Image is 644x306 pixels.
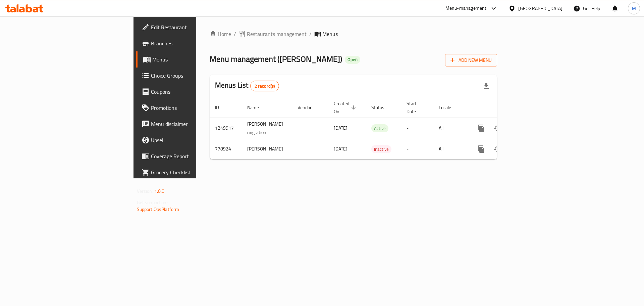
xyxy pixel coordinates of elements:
span: Menu disclaimer [151,120,236,128]
span: Coupons [151,88,236,96]
span: Active [371,125,388,132]
div: Export file [478,78,494,94]
td: [PERSON_NAME] [242,139,292,159]
td: - [401,118,433,139]
a: Promotions [136,100,241,116]
div: Menu-management [445,4,487,12]
span: ID [215,103,228,112]
span: Grocery Checklist [151,168,236,176]
span: Created On [334,99,358,116]
span: Coverage Report [151,152,236,160]
span: Add New Menu [450,56,492,64]
span: Promotions [151,104,236,112]
a: Menu disclaimer [136,116,241,132]
span: Name [247,103,268,112]
span: Get support on: [137,198,168,207]
td: All [433,118,468,139]
a: Grocery Checklist [136,164,241,180]
span: M [632,5,636,12]
span: Status [371,103,393,112]
button: Add New Menu [445,54,497,67]
span: Open [345,57,360,62]
span: Upsell [151,136,236,144]
a: Support.OpsPlatform [137,205,179,214]
span: Vendor [298,103,320,112]
div: Inactive [371,145,391,153]
li: / [309,30,312,38]
span: [DATE] [334,124,347,132]
h2: Menus List [215,80,279,91]
nav: breadcrumb [210,30,497,38]
button: more [473,120,489,136]
span: Locale [439,103,460,112]
td: All [433,139,468,159]
span: 2 record(s) [251,83,279,89]
div: Total records count [250,81,279,91]
a: Coverage Report [136,148,241,164]
a: Edit Restaurant [136,19,241,35]
a: Branches [136,35,241,51]
span: [DATE] [334,144,347,153]
span: Start Date [407,99,425,116]
a: Menus [136,51,241,68]
a: Choice Groups [136,68,241,84]
span: Menus [152,55,236,63]
div: Open [345,56,360,64]
span: Restaurants management [247,30,307,38]
td: [PERSON_NAME] migration [242,118,292,139]
span: Version: [137,187,153,195]
span: Branches [151,39,236,47]
div: Active [371,124,388,132]
button: Change Status [489,141,505,157]
a: Upsell [136,132,241,148]
span: Edit Restaurant [151,23,236,31]
table: enhanced table [210,97,543,160]
span: 1.0.0 [154,187,165,195]
button: more [473,141,489,157]
span: Menus [322,30,338,38]
a: Coupons [136,84,241,100]
span: Menu management ( [PERSON_NAME] ) [210,51,342,67]
th: Actions [468,97,543,118]
span: Choice Groups [151,72,236,80]
td: - [401,139,433,159]
div: [GEOGRAPHIC_DATA] [518,5,562,12]
span: Inactive [371,145,391,153]
a: Restaurants management [239,30,307,38]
